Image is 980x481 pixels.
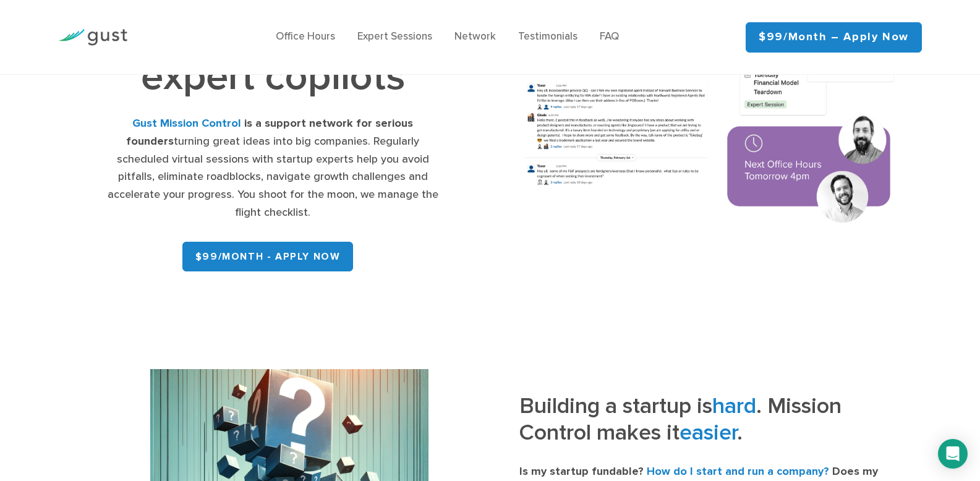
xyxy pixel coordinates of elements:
[126,117,413,148] strong: is a support network for serious founders
[600,30,619,43] a: FAQ
[647,465,829,478] strong: How do I start and run a company?
[519,393,883,454] h3: Building a startup is . Mission Control makes it .
[746,22,922,53] a: $99/month – Apply Now
[454,30,496,43] a: Network
[518,30,577,43] a: Testimonials
[938,439,968,469] div: Open Intercom Messenger
[357,30,432,43] a: Expert Sessions
[712,393,756,419] span: hard
[519,465,644,478] strong: Is my startup fundable?
[132,117,241,130] strong: Gust Mission Control
[276,30,335,43] a: Office Hours
[58,29,127,46] img: Gust Logo
[680,419,737,446] span: easier
[182,242,354,271] a: $99/month - APPLY NOW
[106,115,439,222] div: turning great ideas into big companies. Regularly scheduled virtual sessions with startup experts...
